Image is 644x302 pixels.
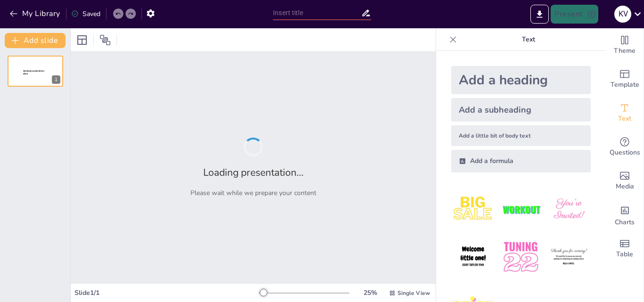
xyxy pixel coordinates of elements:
span: Theme [614,46,636,56]
img: 3.jpeg [547,188,591,231]
span: Position [99,34,111,46]
div: Get real-time input from your audience [606,130,644,164]
div: Add text boxes [606,96,644,130]
div: Add images, graphics, shapes or video [606,164,644,198]
div: K V [614,6,631,23]
div: Add ready made slides [606,62,644,96]
button: K V [614,5,631,24]
span: Charts [615,217,635,228]
div: Add a table [606,232,644,266]
div: Layout [74,33,90,48]
span: Single View [397,289,430,297]
button: Add slide [5,33,66,48]
span: Sendsteps presentation editor [23,70,44,75]
div: Saved [71,9,100,18]
div: Add a formula [451,150,591,172]
span: Media [616,181,634,192]
button: Present [551,5,598,24]
div: 25 % [359,288,381,297]
input: Insert title [273,6,361,20]
h2: Loading presentation... [203,166,304,179]
div: Add charts and graphs [606,198,644,232]
img: 2.jpeg [499,188,543,231]
p: Text [461,28,596,51]
div: Add a little bit of body text [451,125,591,146]
button: My Library [7,6,64,21]
span: Text [618,114,631,124]
div: Slide 1 / 1 [74,288,259,297]
span: Questions [610,147,640,158]
div: 1 [52,75,60,84]
div: Change the overall theme [606,28,644,62]
div: Add a heading [451,66,591,94]
span: Template [611,80,639,90]
div: 1 [8,56,63,87]
p: Please wait while we prepare your content [190,188,316,197]
img: 1.jpeg [451,188,495,231]
button: Export to PowerPoint [530,5,549,24]
img: 4.jpeg [451,235,495,279]
img: 6.jpeg [547,235,591,279]
div: Add a subheading [451,98,591,122]
span: Table [616,249,633,260]
img: 5.jpeg [499,235,543,279]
